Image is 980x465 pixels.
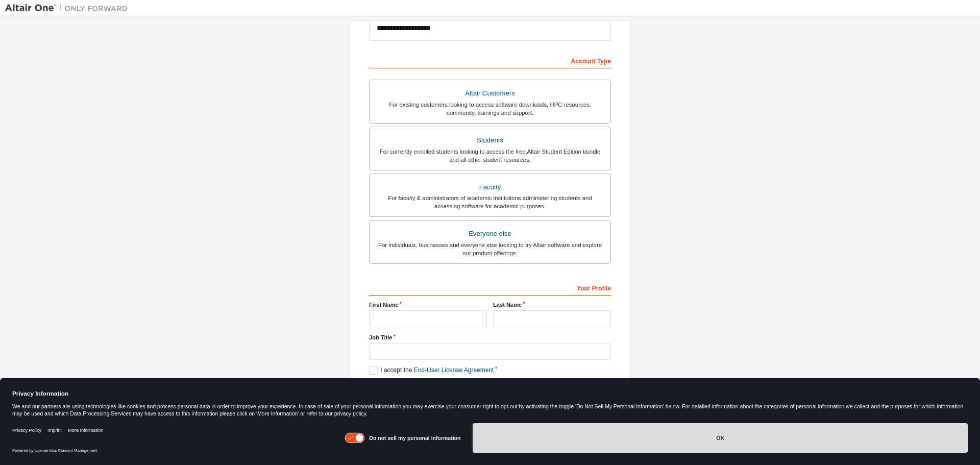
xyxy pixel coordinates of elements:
[414,366,494,374] a: End-User License Agreement
[376,86,604,101] div: Altair Customers
[5,3,133,13] img: Altair One
[376,133,604,148] div: Students
[493,301,611,309] label: Last Name
[376,101,604,117] div: For existing customers looking to access software downloads, HPC resources, community, trainings ...
[376,180,604,194] div: Faculty
[369,52,611,68] div: Account Type
[369,279,611,296] div: Your Profile
[369,301,487,309] label: First Name
[376,148,604,164] div: For currently enrolled students looking to access the free Altair Student Edition bundle and all ...
[376,241,604,257] div: For individuals, businesses and everyone else looking to try Altair software and explore our prod...
[376,227,604,241] div: Everyone else
[376,194,604,210] div: For faculty & administrators of academic institutions administering students and accessing softwa...
[369,333,611,341] label: Job Title
[369,366,494,375] label: I accept the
